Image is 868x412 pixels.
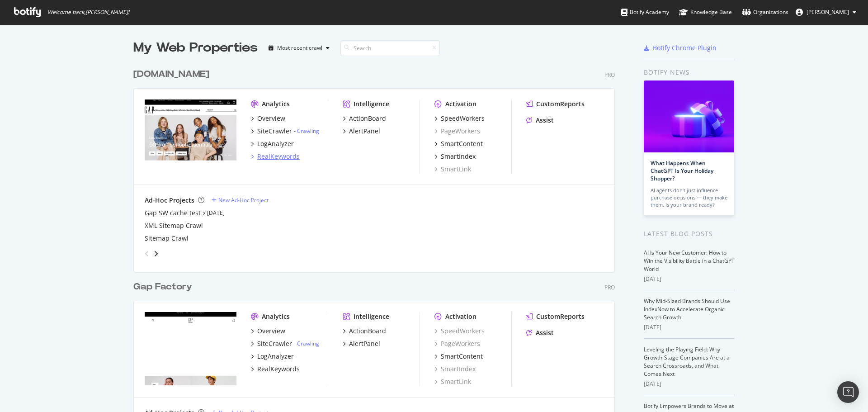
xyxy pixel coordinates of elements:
[349,339,380,348] div: AlertPanel
[277,45,322,51] div: Most recent crawl
[434,327,485,336] a: SpeedWorkers
[340,40,440,56] input: Search
[343,114,386,123] a: ActionBoard
[257,327,285,336] div: Overview
[262,99,290,109] div: Analytics
[145,196,194,205] div: Ad-Hoc Projects
[441,139,483,148] div: SmartContent
[297,340,319,347] a: Crawling
[445,312,476,321] div: Activation
[651,187,727,208] div: AI agents don’t just influence purchase decisions — they make them. Is your brand ready?
[145,221,203,230] div: XML Sitemap Crawl
[212,196,269,204] a: New Ad-Hoc Project
[644,380,735,388] div: [DATE]
[644,297,730,321] a: Why Mid-Sized Brands Should Use IndexNow to Accelerate Organic Search Growth
[536,312,585,321] div: CustomReports
[434,127,480,136] a: PageWorkers
[445,99,476,109] div: Activation
[141,246,153,261] div: angle-left
[526,328,554,337] a: Assist
[251,339,319,348] a: SiteCrawler- Crawling
[526,99,585,109] a: CustomReports
[145,234,189,243] a: Sitemap Crawl
[536,99,585,109] div: CustomReports
[434,152,476,161] a: SmartIndex
[526,116,554,125] a: Assist
[133,68,209,81] div: [DOMAIN_NAME]
[441,352,483,361] div: SmartContent
[349,127,380,136] div: AlertPanel
[297,127,319,135] a: Crawling
[434,377,471,386] a: SmartLink
[742,8,788,17] div: Organizations
[47,9,129,16] span: Welcome back, [PERSON_NAME] !
[354,312,389,321] div: Intelligence
[133,280,196,294] a: Gap Factory
[679,8,732,17] div: Knowledge Base
[257,152,300,161] div: RealKeywords
[644,43,717,52] a: Botify Chrome Plugin
[257,365,300,374] div: RealKeywords
[441,114,485,123] div: SpeedWorkers
[251,352,294,361] a: LogAnalyzer
[604,71,615,79] div: Pro
[257,352,294,361] div: LogAnalyzer
[434,352,483,361] a: SmartContent
[354,99,389,109] div: Intelligence
[251,365,300,374] a: RealKeywords
[441,152,476,161] div: SmartIndex
[294,127,319,135] div: -
[536,116,554,125] div: Assist
[644,346,730,378] a: Leveling the Playing Field: Why Growth-Stage Companies Are at a Search Crossroads, and What Comes...
[251,127,319,136] a: SiteCrawler- Crawling
[644,323,735,331] div: [DATE]
[644,229,735,239] div: Latest Blog Posts
[133,39,258,57] div: My Web Properties
[349,114,386,123] div: ActionBoard
[434,165,471,174] a: SmartLink
[536,328,554,337] div: Assist
[294,340,319,347] div: -
[526,312,585,321] a: CustomReports
[257,114,285,123] div: Overview
[434,139,483,148] a: SmartContent
[349,327,386,336] div: ActionBoard
[251,139,294,148] a: LogAnalyzer
[133,68,213,81] a: [DOMAIN_NAME]
[153,249,159,258] div: angle-right
[434,114,485,123] a: SpeedWorkers
[265,41,333,55] button: Most recent crawl
[145,312,236,385] img: Gapfactory.com
[644,249,735,273] a: AI Is Your New Customer: How to Win the Visibility Battle in a ChatGPT World
[257,127,292,136] div: SiteCrawler
[133,280,192,294] div: Gap Factory
[434,339,480,348] a: PageWorkers
[621,8,669,17] div: Botify Academy
[604,284,615,291] div: Pro
[434,365,476,374] a: SmartIndex
[262,312,290,321] div: Analytics
[653,43,717,52] div: Botify Chrome Plugin
[807,8,849,16] span: Janette Fuentes
[343,339,380,348] a: AlertPanel
[343,327,386,336] a: ActionBoard
[145,208,201,218] div: Gap SW cache test
[251,152,300,161] a: RealKeywords
[257,339,292,348] div: SiteCrawler
[251,114,285,123] a: Overview
[343,127,380,136] a: AlertPanel
[251,327,285,336] a: Overview
[788,5,863,19] button: [PERSON_NAME]
[257,139,294,148] div: LogAnalyzer
[837,381,859,403] div: Open Intercom Messenger
[207,209,225,217] a: [DATE]
[145,99,236,173] img: Gap.com
[644,81,734,152] img: What Happens When ChatGPT Is Your Holiday Shopper?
